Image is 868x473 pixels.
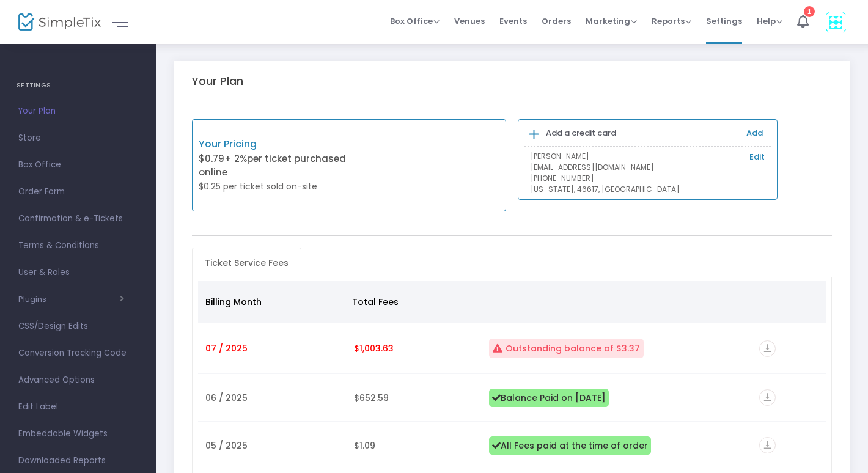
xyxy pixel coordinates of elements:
[18,130,138,146] span: Store
[546,127,616,139] b: Add a credit card
[199,152,349,180] p: $0.79 per ticket purchased online
[18,318,138,334] span: CSS/Design Edits
[17,73,139,98] h4: SETTINGS
[199,180,349,193] p: $0.25 per ticket sold on-site
[489,436,651,455] span: All Fees paid at the time of order
[18,265,138,280] span: User & Roles
[542,5,571,37] span: Orders
[18,211,138,227] span: Confirmation & e-Tickets
[18,103,138,119] span: Your Plan
[192,75,243,88] h5: Your Plan
[531,151,765,162] p: [PERSON_NAME]
[18,372,138,388] span: Advanced Options
[345,280,478,323] th: Total Fees
[531,184,765,195] p: [US_STATE], 46617, [GEOGRAPHIC_DATA]
[18,238,138,254] span: Terms & Conditions
[18,399,138,415] span: Edit Label
[531,162,765,173] p: [EMAIL_ADDRESS][DOMAIN_NAME]
[18,345,138,361] span: Conversion Tracking Code
[354,392,389,404] span: $652.59
[489,389,609,407] span: Balance Paid on [DATE]
[759,389,776,406] i: vertical_align_bottom
[454,5,485,37] span: Venues
[18,295,124,304] button: Plugins
[706,5,742,37] span: Settings
[759,393,776,405] a: vertical_align_bottom
[354,439,375,452] span: $1.09
[749,151,765,163] a: Edit
[759,437,776,453] i: vertical_align_bottom
[586,15,637,27] span: Marketing
[197,253,296,273] span: Ticket Service Fees
[652,15,691,27] span: Reports
[746,127,763,139] a: Add
[759,441,776,453] a: vertical_align_bottom
[390,15,440,27] span: Box Office
[18,184,138,200] span: Order Form
[531,173,765,184] p: [PHONE_NUMBER]
[499,5,527,37] span: Events
[804,5,815,16] div: 1
[757,15,782,27] span: Help
[199,137,349,152] p: Your Pricing
[205,342,248,354] span: 07 / 2025
[489,339,644,358] span: Outstanding balance of $3.37
[18,453,138,469] span: Downloaded Reports
[759,344,776,356] a: vertical_align_bottom
[224,152,247,165] span: + 2%
[18,157,138,173] span: Box Office
[205,439,248,452] span: 05 / 2025
[198,280,345,323] th: Billing Month
[205,392,248,404] span: 06 / 2025
[354,342,394,354] span: $1,003.63
[18,426,138,442] span: Embeddable Widgets
[759,340,776,357] i: vertical_align_bottom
